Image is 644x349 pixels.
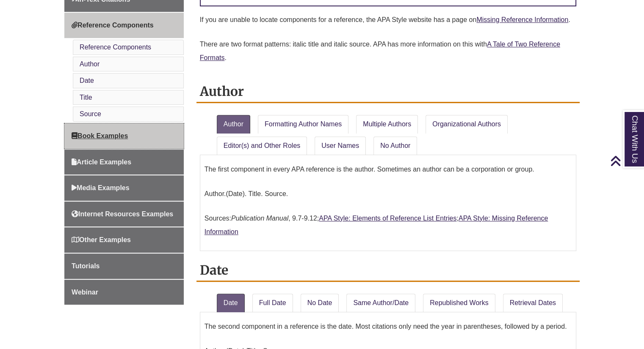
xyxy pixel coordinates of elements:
[80,60,100,68] a: Author
[205,316,572,337] p: The second component in a reference is the date. Most citations only need the year in parentheses...
[503,294,563,312] a: Retrieval Dates
[346,294,415,312] a: Same Author/Date
[80,94,92,101] a: Title
[196,81,580,103] h2: Author
[196,259,580,282] h2: Date
[72,22,154,29] span: Reference Components
[610,155,642,166] a: Back to Top
[476,16,568,23] a: Missing Reference Information
[426,115,508,134] a: Organizational Authors
[72,236,131,243] span: Other Examples
[64,202,184,227] a: Internet Resources Examples
[72,184,130,191] span: Media Examples
[356,115,418,134] a: Multiple Authors
[217,294,245,312] a: Date
[231,215,288,222] em: Publication Manual
[373,136,417,155] a: No Author
[205,208,572,242] p: Sources: , 9.7-9.12; ;
[72,289,98,296] span: Webinar
[80,110,101,117] a: Source
[72,158,131,166] span: Article Examples
[80,77,94,84] a: Date
[301,294,339,312] a: No Date
[64,280,184,305] a: Webinar
[64,150,184,175] a: Article Examples
[252,294,293,312] a: Full Date
[200,34,576,68] p: There are two format patterns: italic title and italic source. APA has more information on this w...
[64,123,184,149] a: Book Examples
[423,294,495,312] a: Republished Works
[205,215,548,235] a: APA Style: Missing Reference Information
[200,10,576,30] p: If you are unable to locate components for a reference, the APA Style website has a page on .
[72,262,100,270] span: Tutorials
[315,136,366,155] a: User Names
[64,175,184,201] a: Media Examples
[205,190,226,197] span: Author.
[217,115,250,134] a: Author
[200,41,560,61] a: A Tale of Two Reference Formats
[205,159,572,180] p: The first component in every APA reference is the author. Sometimes an author can be a corporatio...
[80,44,151,51] a: Reference Components
[64,13,184,38] a: Reference Components
[258,115,348,134] a: Formatting Author Names
[64,254,184,279] a: Tutorials
[319,215,456,222] a: APA Style: Elements of Reference List Entries
[72,132,128,139] span: Book Examples
[217,136,307,155] a: Editor(s) and Other Roles
[205,184,572,204] p: (Date). Title. Source.
[72,210,173,218] span: Internet Resources Examples
[64,227,184,253] a: Other Examples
